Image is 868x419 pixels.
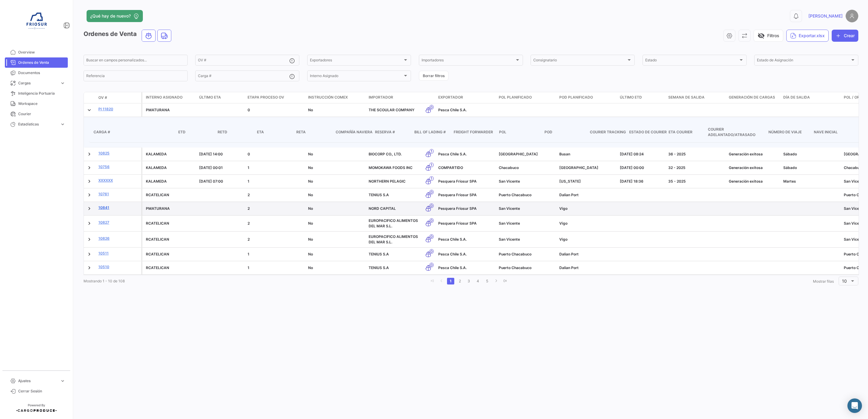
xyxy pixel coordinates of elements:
[146,237,169,242] span: RCATELICAN
[781,92,841,103] datatable-header-cell: Día de Salida
[98,220,139,225] a: 10827
[429,234,434,239] span: 0
[559,152,570,156] span: Busan
[146,108,170,112] span: PMATURANA
[499,165,519,170] span: Chacabuco
[5,109,68,119] a: Courier
[492,278,500,284] a: go to next page
[544,129,590,135] h4: POD
[499,193,531,197] span: Puerto Chacabuco
[94,129,178,135] h4: Carga #
[18,388,65,394] span: Cerrar Sesión
[86,220,92,226] a: Expand/Collapse Row
[559,95,593,100] span: POD Planificado
[499,265,531,270] span: Puerto Chacabuco
[98,151,139,156] a: 10825
[86,206,92,212] a: Expand/Collapse Row
[559,221,567,226] span: Vigo
[98,106,139,112] a: PI 11820
[446,276,455,286] li: page 1
[590,129,629,135] h4: Courier Tracking
[464,276,473,286] li: page 3
[559,165,598,170] span: Tokyo
[499,221,520,226] span: San Vicente
[248,165,249,170] span: 1
[158,30,171,41] button: Land
[438,278,445,284] a: go to previous page
[455,276,464,286] li: page 2
[86,236,92,242] a: Expand/Collapse Row
[429,249,434,254] span: 0
[98,205,139,210] a: 10841
[499,179,520,184] span: San Vicente
[438,152,467,156] span: Pesca Chile S.A.
[429,218,434,223] span: 0
[18,60,65,65] span: Ordenes de Venta
[146,206,170,211] span: PMATURANA
[668,95,705,100] span: Semana de Salida
[645,59,738,63] span: Estado
[726,92,781,103] datatable-header-cell: Generación de cargas
[438,237,467,242] span: Pesca Chile S.A.
[218,129,257,135] h4: RETD
[369,206,396,211] span: NORD CAPITAL
[248,95,284,100] span: Etapa Proceso OV
[86,192,92,198] a: Expand/Collapse Row
[814,129,859,135] h4: Nave inicial
[18,122,58,127] span: Estadísticas
[429,176,434,181] span: 1
[146,252,169,256] span: RCATELICAN
[438,108,467,112] span: Pesca Chile S.A.
[708,127,768,138] h4: Courier Adelantado/Atrasado
[783,95,810,100] span: Día de Salida
[98,95,107,100] span: OV #
[757,59,850,63] span: Estado de Asignación
[842,278,847,284] span: 10
[559,206,567,211] span: Vigo
[86,251,92,257] a: Expand/Collapse Row
[666,92,726,103] datatable-header-cell: Semana de Salida
[429,203,434,208] span: 0
[369,234,418,244] span: EUROPACIFICO ALIMENTOS DEL MAR S.L.
[454,129,499,135] h4: Freight Forwarder
[310,75,403,79] span: Interno Asignado
[474,278,482,284] a: 4
[296,129,336,135] h4: RETA
[18,378,58,384] span: Ajustes
[620,95,642,100] span: Último ETD
[86,165,92,171] a: Expand/Collapse Row
[620,152,644,156] span: [DATE] 08:24
[308,265,313,270] span: No
[438,165,463,170] span: COMPARTIDO
[456,278,463,284] a: 2
[308,193,313,197] span: No
[369,193,389,197] span: TENIUS S.A
[248,206,250,211] span: 2
[375,129,414,135] h4: Reserva #
[559,193,579,197] span: Dalian Port
[308,165,313,170] span: No
[620,165,644,170] span: [DATE] 00:00
[5,88,68,99] a: Inteligencia Portuaria
[98,236,139,241] a: 10826
[369,152,402,156] span: BIOCORP CO., LTD.
[257,129,296,135] h4: ETA
[620,179,643,184] span: [DATE] 18:36
[768,129,814,135] h4: Número de viaje
[369,218,418,228] span: EUROPACIFICO ALIMENTOS DEL MAR S.L.
[429,149,434,154] span: 1
[369,179,406,184] span: NORTHERN PELAGIC
[199,95,221,100] span: Último ETA
[617,92,666,103] datatable-header-cell: Último ETD
[786,30,829,42] button: Exportar.xlsx
[84,30,173,42] h3: Ordenes de Venta
[483,278,491,284] a: 5
[18,111,65,117] span: Courier
[438,221,477,226] span: Pesquera Friosur SPA
[847,398,862,413] div: Abrir Intercom Messenger
[668,151,724,157] div: 36 - 2025
[5,68,68,78] a: Documentos
[559,237,567,242] span: Vigo
[98,178,139,183] a: xxxxxx
[499,206,520,211] span: San Vicente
